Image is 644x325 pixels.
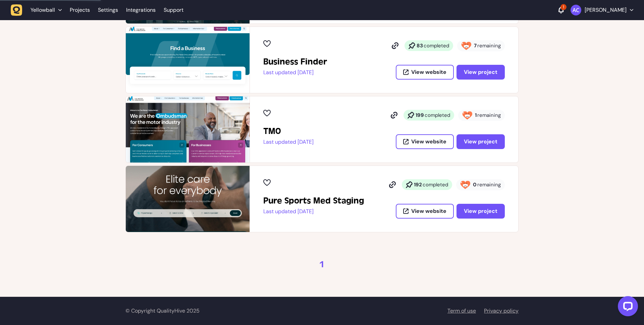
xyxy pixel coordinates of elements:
[126,4,156,16] a: Integrations
[11,4,66,16] button: Yellowball
[457,204,505,219] button: View project
[396,204,454,219] button: View website
[263,69,327,76] p: Last updated [DATE]
[425,112,450,119] span: completed
[126,166,250,232] img: Pure Sports Med Staging
[263,208,364,215] p: Last updated [DATE]
[464,138,497,145] span: View project
[475,112,477,119] strong: 1
[411,69,446,75] span: View website
[164,7,183,13] a: Support
[457,134,505,149] button: View project
[457,65,505,80] button: View project
[424,42,449,49] span: completed
[126,96,250,162] img: TMO
[612,293,641,322] iframe: LiveChat chat widget
[477,181,501,188] span: remaining
[414,181,422,188] strong: 192
[411,139,446,144] span: View website
[447,307,476,314] a: Term of use
[477,112,501,119] span: remaining
[477,42,501,49] span: remaining
[411,208,446,214] span: View website
[484,307,519,314] a: Privacy policy
[125,307,200,314] span: © Copyright QualityHive 2025
[571,5,581,15] img: Ameet Chohan
[263,126,314,137] h2: TMO
[126,27,250,93] img: Business Finder
[416,112,424,119] strong: 199
[396,134,454,149] button: View website
[263,139,314,145] p: Last updated [DATE]
[585,7,627,13] p: [PERSON_NAME]
[319,259,325,270] a: 1
[98,4,118,16] a: Settings
[473,181,477,188] strong: 0
[423,181,448,188] span: completed
[396,65,454,80] button: View website
[263,56,327,67] h2: Business Finder
[263,195,364,206] h2: Pure Sports Med Staging
[474,42,477,49] strong: 7
[31,7,55,13] span: Yellowball
[464,207,497,215] span: View project
[417,42,423,49] strong: 83
[464,68,497,76] span: View project
[560,4,567,10] div: 1
[70,4,90,16] a: Projects
[571,5,633,15] button: [PERSON_NAME]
